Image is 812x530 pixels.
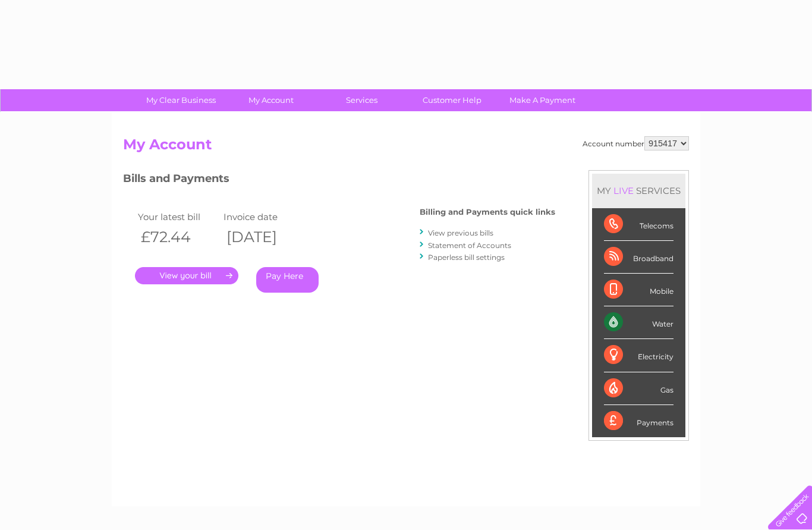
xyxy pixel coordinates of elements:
h3: Bills and Payments [123,170,555,191]
div: LIVE [611,185,636,196]
a: My Clear Business [132,89,230,111]
a: Statement of Accounts [428,241,511,250]
a: . [135,267,238,284]
div: Broadband [604,241,673,274]
div: Telecoms [604,208,673,241]
div: Account number [583,136,689,150]
div: Water [604,306,673,339]
div: MY SERVICES [592,174,685,208]
div: Electricity [604,339,673,372]
td: Invoice date [221,209,306,225]
a: View previous bills [428,228,493,237]
div: Mobile [604,274,673,306]
div: Payments [604,405,673,437]
th: £72.44 [135,225,221,249]
a: Pay Here [256,267,319,293]
a: My Account [222,89,320,111]
td: Your latest bill [135,209,221,225]
h4: Billing and Payments quick links [420,208,555,217]
a: Services [313,89,411,111]
a: Make A Payment [493,89,591,111]
a: Paperless bill settings [428,253,505,262]
h2: My Account [123,136,689,159]
th: [DATE] [221,225,306,249]
div: Gas [604,372,673,405]
a: Customer Help [403,89,501,111]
